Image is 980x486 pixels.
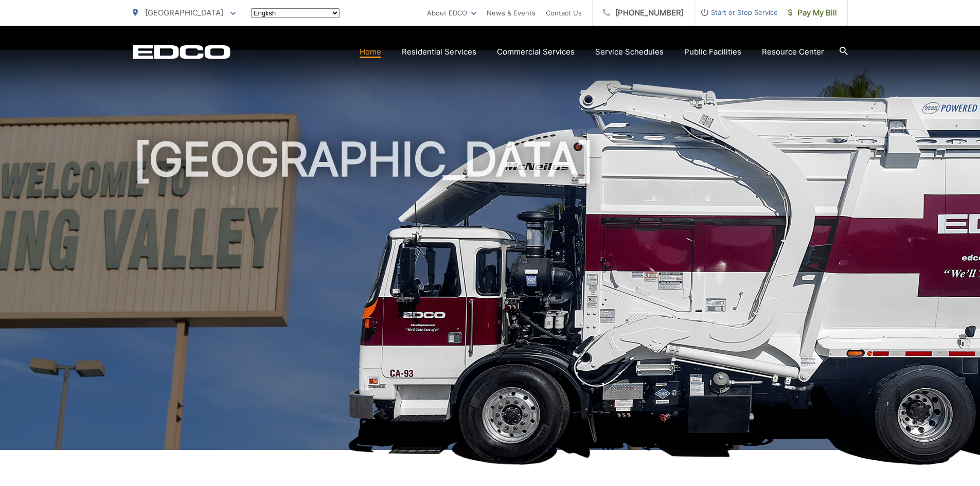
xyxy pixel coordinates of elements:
a: Commercial Services [497,46,575,58]
a: Home [360,46,381,58]
a: Resource Center [762,46,824,58]
a: EDCD logo. Return to the homepage. [133,45,230,59]
a: About EDCO [427,7,476,19]
span: [GEOGRAPHIC_DATA] [145,8,223,17]
a: Residential Services [402,46,476,58]
a: Contact Us [546,7,582,19]
a: Public Facilities [684,46,741,58]
h1: [GEOGRAPHIC_DATA] [133,134,848,459]
select: Select a language [251,8,340,18]
span: Pay My Bill [788,7,837,19]
a: News & Events [487,7,536,19]
a: Service Schedules [595,46,664,58]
